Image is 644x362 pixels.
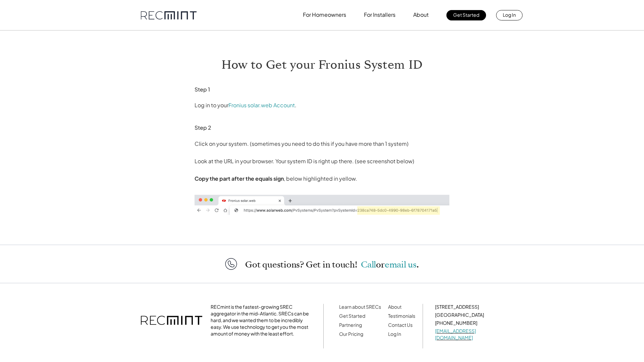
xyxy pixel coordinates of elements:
h3: Step 2 [195,124,449,131]
a: Testimonials [388,313,415,319]
a: Get Started [339,313,365,319]
p: [PHONE_NUMBER] [435,319,503,326]
a: Our Pricing [339,331,363,337]
a: Partnering [339,322,362,328]
a: [EMAIL_ADDRESS][DOMAIN_NAME] [435,328,476,341]
p: Get Started [453,10,479,19]
p: Look at the URL in your browser. Your system ID is right up there. (see screenshot below) [195,156,449,167]
a: Get Started [446,10,486,20]
span: . [417,259,419,270]
a: Log In [388,331,401,337]
p: Got questions? Get in touch! [245,260,419,269]
p: About [413,10,429,19]
p: , below highlighted in yellow. [195,173,449,184]
p: For Homeowners [303,10,346,19]
strong: Copy the part after the equals sign [195,175,284,182]
a: Contact Us [388,322,413,328]
a: Call [361,259,376,270]
p: Log In [503,10,516,19]
a: Fronius solar.web Account [228,102,295,109]
p: RECmint is the fastest-growing SREC aggregator in the mid-Atlantic. SRECs can be hard, and we wan... [211,303,311,337]
p: Click on your system. (sometimes you need to do this if you have more than 1 system) [195,138,449,149]
p: [STREET_ADDRESS] [435,303,503,310]
p: [GEOGRAPHIC_DATA] [435,311,503,318]
h1: How to Get your Fronius System ID [195,57,449,72]
p: Log in to your . [195,100,449,111]
a: email us [385,259,417,270]
h3: Step 1 [195,86,449,93]
a: Log In [496,10,523,20]
span: or [376,259,385,270]
a: About [388,304,401,310]
a: Learn about SRECs [339,304,381,310]
p: For Installers [364,10,395,19]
